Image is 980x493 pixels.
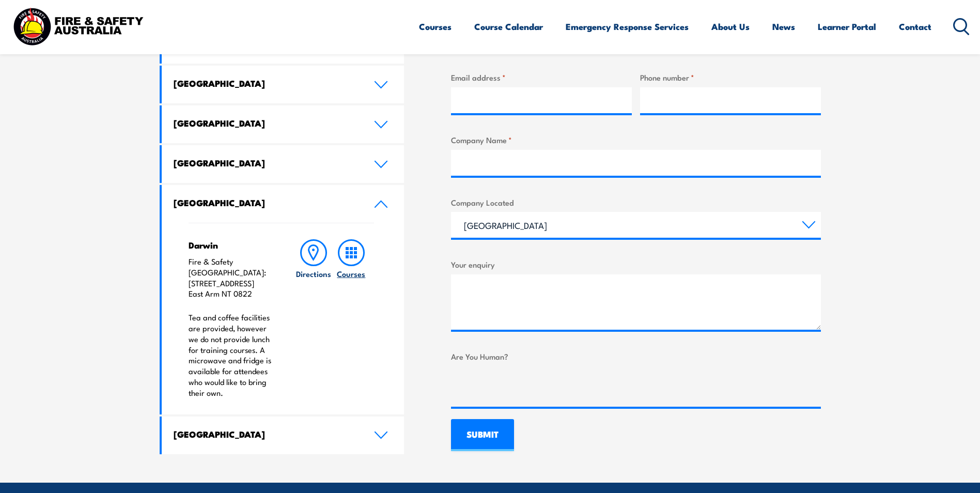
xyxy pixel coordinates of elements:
a: Learner Portal [818,13,876,40]
a: Emergency Response Services [566,13,689,40]
label: Company Located [451,196,821,208]
a: Directions [295,239,332,398]
a: Courses [333,239,370,398]
p: Tea and coffee facilities are provided, however we do not provide lunch for training courses. A m... [189,312,275,398]
h4: [GEOGRAPHIC_DATA] [174,78,359,89]
h4: [GEOGRAPHIC_DATA] [174,197,359,208]
h4: [GEOGRAPHIC_DATA] [174,117,359,129]
a: [GEOGRAPHIC_DATA] [162,185,405,223]
a: About Us [711,13,750,40]
h4: Darwin [189,239,275,251]
label: Your enquiry [451,258,821,270]
h4: [GEOGRAPHIC_DATA] [174,157,359,168]
label: Company Name [451,134,821,146]
a: Courses [419,13,452,40]
p: Fire & Safety [GEOGRAPHIC_DATA]: [STREET_ADDRESS] East Arm NT 0822 [189,256,275,299]
a: [GEOGRAPHIC_DATA] [162,105,405,143]
a: News [772,13,795,40]
label: Are You Human? [451,350,821,362]
label: Phone number [640,71,821,83]
h4: [GEOGRAPHIC_DATA] [174,428,359,440]
a: Contact [899,13,931,40]
h6: Directions [296,268,331,279]
label: Email address [451,71,632,83]
a: [GEOGRAPHIC_DATA] [162,66,405,103]
input: SUBMIT [451,419,514,451]
a: [GEOGRAPHIC_DATA] [162,417,405,454]
iframe: reCAPTCHA [451,366,608,407]
a: [GEOGRAPHIC_DATA] [162,145,405,183]
a: Course Calendar [474,13,543,40]
h6: Courses [337,268,365,279]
